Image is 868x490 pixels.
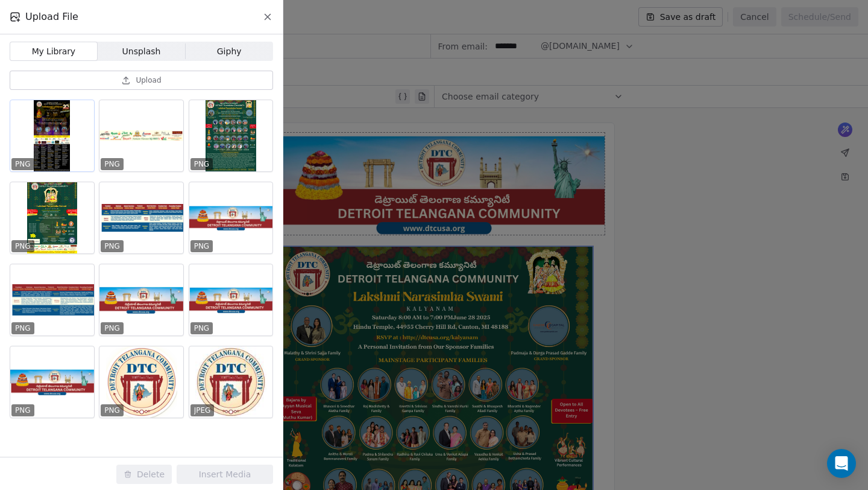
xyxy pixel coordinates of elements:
[104,323,120,333] p: PNG
[15,323,31,333] p: PNG
[177,465,273,484] button: Insert Media
[15,406,31,415] p: PNG
[104,159,120,169] p: PNG
[25,10,78,24] span: Upload File
[104,241,120,251] p: PNG
[217,45,242,58] span: Giphy
[136,75,161,85] span: Upload
[15,241,31,251] p: PNG
[194,323,210,333] p: PNG
[122,45,161,58] span: Unsplash
[15,159,31,169] p: PNG
[10,71,273,90] button: Upload
[104,406,120,415] p: PNG
[194,159,210,169] p: PNG
[194,406,211,415] p: JPEG
[827,449,856,478] div: Open Intercom Messenger
[194,241,210,251] p: PNG
[116,465,172,484] button: Delete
